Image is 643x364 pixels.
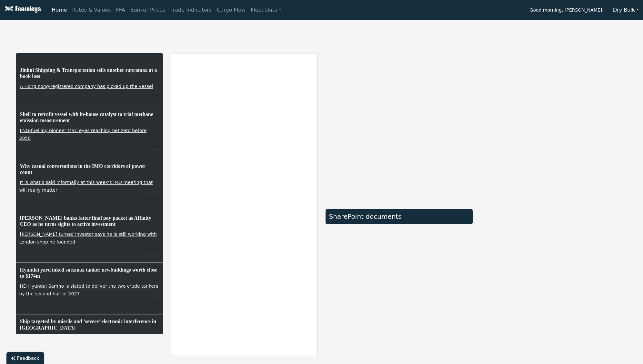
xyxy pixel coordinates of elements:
[480,208,628,279] iframe: mini symbol-overview TradingView widget
[19,110,159,124] h6: Shell to retrofit vessel with in-house catalyst to trial methane emission measurement
[127,4,168,16] a: Bunker Prices
[49,4,69,16] a: Home
[248,4,284,16] a: Fleet Data
[214,4,248,16] a: Cargo Flow
[19,266,159,280] h6: Hyundai yard inked suezmax tanker newbuildings worth close to $174m
[326,53,473,202] iframe: market overview TradingView widget
[19,162,159,176] h6: Why casual conversations in the IMO corridors of power count
[19,231,157,245] a: [PERSON_NAME] turned investor says he is still working with London shop he founded
[19,318,159,331] h6: Ship targeted by missile and ‘severe’ electronic interference in [GEOGRAPHIC_DATA]
[19,83,154,90] a: A Hong Kong-registered company has picked up the vessel
[480,130,628,201] iframe: mini symbol-overview TradingView widget
[3,6,41,14] img: Fearnleys Logo
[171,53,317,356] iframe: report archive
[329,213,469,220] div: SharePoint documents
[480,285,628,356] iframe: mini symbol-overview TradingView widget
[70,4,114,16] a: Rates & Values
[19,127,147,141] a: LNG-fuelling pioneer MSC eyes reaching net zero before 2050
[19,179,153,193] a: It is what’s said informally at this week’s IMO meeting that will really matter
[19,283,158,297] a: HD Hyundai Samho is slated to deliver the two crude tankers by the second half of 2027
[146,247,159,253] small: 04/09/2025, 08:09:14
[146,196,159,201] small: 04/09/2025, 08:17:56
[114,4,128,16] a: FFA
[146,144,159,149] small: 04/09/2025, 08:32:39
[16,22,628,45] iframe: tickers TradingView widget
[151,92,159,97] small: 04/09/2025, 09:16:22
[19,214,159,228] h6: [PERSON_NAME] banks fatter final pay packet as Affinity CEO as he turns sights to active investment
[19,66,159,80] h6: Jinhui Shipping & Transportation sells another supramax at a book loss
[529,5,603,16] span: Good morning, [PERSON_NAME].
[168,4,214,16] a: Trade Indicators
[146,299,159,304] small: 04/09/2025, 08:01:41
[609,4,643,16] button: Dry Bulk
[480,53,628,124] iframe: mini symbol-overview TradingView widget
